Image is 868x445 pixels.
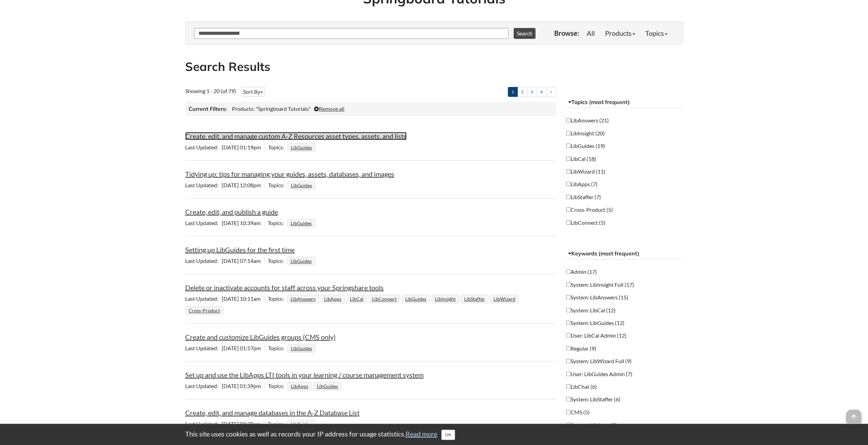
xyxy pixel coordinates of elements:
label: LibInsight (20) [566,130,605,137]
a: 2 [517,87,527,97]
input: System: LibApps (5) [566,422,571,427]
label: System: LibWizard Full (9) [566,357,632,365]
input: Admin (17) [566,269,571,274]
span: [DATE] 12:08pm [185,182,264,188]
input: System: LibGuides (12) [566,321,571,325]
span: [DATE] 07:14am [185,257,264,264]
a: LibConnect [371,294,398,304]
input: User: LibCal Admin (12) [566,333,571,338]
span: [DATE] 01:39pm [185,383,264,389]
a: Create, edit, and publish a guide [185,208,278,216]
a: LibStaffer [463,294,486,304]
label: System: LibGuides (12) [566,319,624,327]
label: Regular (9) [566,345,596,352]
span: Topics [268,295,287,302]
span: Last Updated [185,420,222,427]
ul: Topics [287,420,317,427]
label: LibConnect (5) [566,219,605,226]
ul: Topics [287,220,317,226]
a: Remove all [314,105,344,112]
span: Last Updated [185,182,222,188]
a: Create and customize LibGuides groups (CMS only) [185,333,336,341]
label: System: LibApps (5) [566,421,617,429]
span: Topics [268,220,287,226]
label: LibAnswers (21) [566,117,609,124]
span: Showing 1 - 20 (of 79) [185,88,236,94]
label: LibApps (7) [566,180,598,188]
span: Topics [268,257,287,264]
button: Search [514,28,535,39]
a: Delete or inactivate accounts for staff across your Springshare tools [185,283,384,292]
a: All [582,26,600,40]
a: Products [600,26,640,40]
span: Last Updated [185,345,222,351]
label: Cross-Product (5) [566,206,613,213]
a: Setting up LibGuides for the first time [185,246,295,254]
a: Cross-Product [188,306,221,315]
span: Last Updated [185,144,222,150]
h2: Search Results [185,58,683,75]
button: Close [441,430,455,440]
span: [DATE] 01:57pm [185,345,264,351]
div: This site uses cookies as well as records your IP address for usage statistics. [178,429,690,440]
ul: Topics [288,383,343,389]
input: System: LibAnswers (15) [566,295,571,299]
a: 4 [536,87,546,97]
input: System: LibCal (12) [566,308,571,312]
ul: Topics [287,257,317,264]
label: LibChat (6) [566,383,597,390]
a: LibWizard [492,294,516,304]
span: Products: [232,105,255,112]
a: Tidying up: tips for managing your guides, assets, databases, and images [185,170,394,178]
span: Last Updated [185,257,222,264]
input: LibWizard (11) [566,169,571,174]
a: Create, edit, and manage custom A-Z Resources asset types, assets, and lists [185,132,407,140]
label: LibStaffer (7) [566,193,601,201]
button: Topics (most frequent) [566,96,683,108]
input: System: LibStaffer (6) [566,397,571,401]
a: LibGuides [404,294,427,304]
input: LibCal (18) [566,157,571,161]
label: LibGuides (19) [566,142,605,150]
span: [DATE] 10:11am [185,295,264,302]
a: LibAnswers [290,294,317,304]
a: > [546,87,556,97]
span: "Springboard Tutorials" [256,105,311,112]
span: Topics [268,383,288,389]
ul: Pagination of search results [508,87,556,97]
input: LibGuides (19) [566,144,571,148]
input: System: LibInsight Full (17) [566,282,571,287]
span: Last Updated [185,383,222,389]
span: arrow_upward [846,410,861,425]
a: Create, edit, and manage databases in the A-Z Database List [185,409,359,417]
a: LibGuides [290,180,313,190]
input: Regular (9) [566,346,571,351]
a: LibGuides [290,256,313,266]
ul: Topics [185,295,520,313]
a: LibGuides [316,381,339,391]
input: LibConnect (5) [566,220,571,225]
input: LibInsight (20) [566,131,571,135]
label: System: LibCal (12) [566,307,616,314]
a: Topics [640,26,673,40]
input: LibStaffer (7) [566,195,571,199]
a: Read more [406,430,437,438]
button: Keywords (most frequent) [566,248,683,260]
span: [DATE] 10:39am [185,220,264,226]
ul: Topics [288,144,317,150]
label: System: LibStaffer (6) [566,396,620,403]
label: System: LibAnswers (15) [566,294,628,301]
label: LibCal (18) [566,155,596,163]
span: Topics [268,345,288,351]
ul: Topics [288,345,317,351]
a: LibGuides [290,343,313,353]
a: LibGuides [290,218,313,228]
span: Last Updated [185,295,222,302]
a: Set up and use the LibApps LTI tools in your learning / course management system [185,371,424,379]
label: LibWizard (11) [566,168,605,175]
input: Cross-Product (5) [566,207,571,212]
label: User: LibGuides Admin (7) [566,370,632,378]
a: LibGuides [290,419,313,429]
a: LibGuides [290,143,313,152]
span: Topics [268,420,287,427]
